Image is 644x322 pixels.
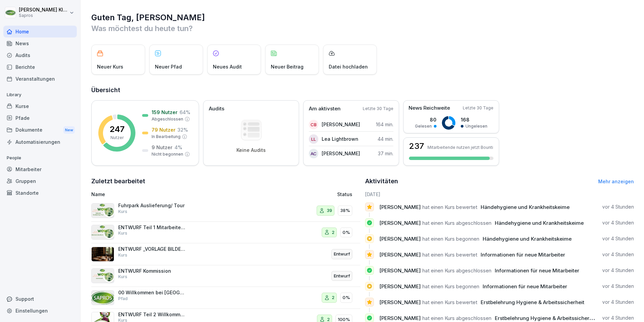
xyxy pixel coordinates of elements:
[3,153,77,163] p: People
[91,222,360,244] a: ENTWURF Teil 1 MitarbeiterhandbuchKurs20%
[118,209,127,215] p: Kurs
[97,63,123,70] p: Neuer Kurs
[602,219,634,226] p: vor 4 Stunden
[495,315,599,321] span: Erstbelehrung Hygiene & Arbeitssicherheit
[91,243,360,265] a: ENTWURF _VORLAGE BILDER Kommissionier HandbuchKursEntwurf
[415,116,437,123] p: 80
[409,104,450,112] p: News Reichweite
[3,61,77,73] a: Berichte
[3,49,77,61] div: Audits
[334,273,350,279] p: Entwurf
[422,236,479,242] span: hat einen Kurs begonnen
[379,283,421,290] span: [PERSON_NAME]
[422,251,477,258] span: hat einen Kurs bewertet
[332,294,334,301] p: 2
[465,123,487,129] p: Ungelesen
[379,315,421,321] span: [PERSON_NAME]
[378,150,393,157] p: 37 min.
[3,136,77,148] a: Automatisierungen
[379,267,421,274] span: [PERSON_NAME]
[174,144,182,151] p: 4 %
[180,109,190,116] p: 64 %
[91,203,114,218] img: r111smv5jl08ju40dq16pdyd.png
[110,135,124,141] p: Nutzer
[91,265,360,287] a: ENTWURF KommissionKursEntwurf
[91,290,114,305] img: aiyxcae6zpetv575yojy4p7k.png
[3,26,77,37] a: Home
[463,105,493,111] p: Letzte 30 Tage
[379,251,421,258] span: [PERSON_NAME]
[322,121,360,128] p: [PERSON_NAME]
[3,124,77,136] div: Dokumente
[118,290,186,296] p: 00 Willkommen bei [GEOGRAPHIC_DATA]
[3,73,77,85] a: Veranstaltungen
[309,149,318,158] div: AC
[3,305,77,317] div: Einstellungen
[118,203,186,209] p: Fuhrpark Auslieferung/ Tour
[495,220,584,226] span: Händehygiene und Krankheitskeime
[422,299,477,305] span: hat einen Kurs bewertet
[3,124,77,136] a: DokumenteNew
[152,109,178,116] p: 159 Nutzer
[483,236,572,242] span: Händehygiene und Krankheitskeime
[337,191,352,198] p: Status
[378,135,393,142] p: 44 min.
[152,126,175,133] p: 79 Nutzer
[236,147,266,153] p: Keine Audits
[340,207,350,214] p: 38%
[118,246,186,252] p: ENTWURF _VORLAGE BILDER Kommissionier Handbuch
[322,150,360,157] p: [PERSON_NAME]
[602,204,634,210] p: vor 4 Stunden
[495,267,579,274] span: Informationen für neue Mitarbeiter
[19,13,68,18] p: Sapros
[376,121,393,128] p: 164 min.
[334,251,350,258] p: Entwurf
[118,230,127,236] p: Kurs
[332,229,334,236] p: 2
[602,267,634,274] p: vor 4 Stunden
[3,112,77,124] a: Pfade
[602,235,634,242] p: vor 4 Stunden
[309,134,318,144] div: LL
[3,175,77,187] a: Gruppen
[415,123,432,129] p: Gelesen
[327,207,332,214] p: 39
[19,7,68,13] p: [PERSON_NAME] Kleinbeck
[602,299,634,305] p: vor 4 Stunden
[422,315,491,321] span: hat einen Kurs abgeschlossen
[91,191,260,198] p: Name
[209,105,224,113] p: Audits
[118,268,186,274] p: ENTWURF Kommission
[427,145,493,150] p: Mitarbeitende nutzen jetzt Bounti
[379,220,421,226] span: [PERSON_NAME]
[91,85,634,95] h2: Übersicht
[602,251,634,258] p: vor 4 Stunden
[422,204,477,210] span: hat einen Kurs bewertet
[91,12,634,23] h1: Guten Tag, [PERSON_NAME]
[602,283,634,290] p: vor 4 Stunden
[213,63,242,70] p: Neues Audit
[3,100,77,112] a: Kurse
[3,293,77,305] div: Support
[118,224,186,231] p: ENTWURF Teil 1 Mitarbeiterhandbuch
[152,134,181,140] p: In Bearbeitung
[365,191,634,198] h6: [DATE]
[63,126,75,134] div: New
[178,126,188,133] p: 32 %
[3,187,77,199] div: Standorte
[3,163,77,175] a: Mitarbeiter
[363,106,393,112] p: Letzte 30 Tage
[322,135,358,142] p: Lea Lightbrown
[271,63,303,70] p: Neuer Beitrag
[91,287,360,309] a: 00 Willkommen bei [GEOGRAPHIC_DATA]Pfad20%
[483,283,567,290] span: Informationen für neue Mitarbeiter
[422,267,491,274] span: hat einen Kurs abgeschlossen
[155,63,182,70] p: Neuer Pfad
[329,63,368,70] p: Datei hochladen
